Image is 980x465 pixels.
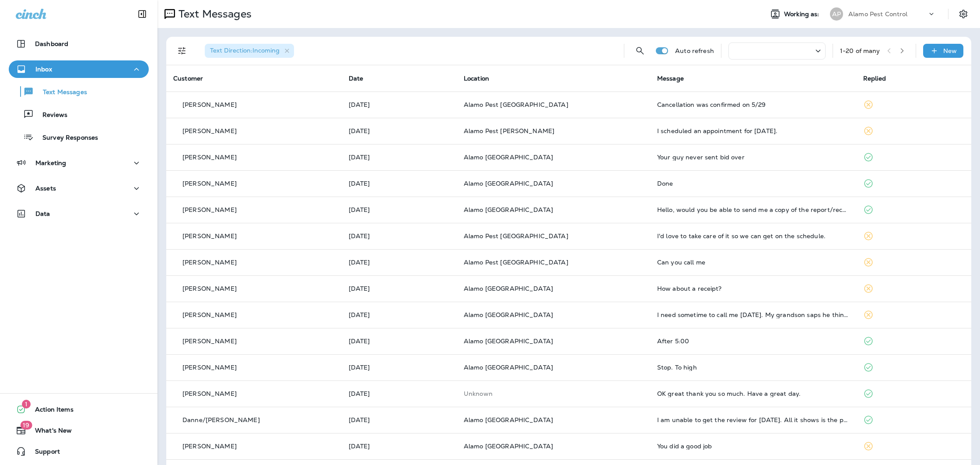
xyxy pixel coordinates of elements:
button: Filters [173,42,191,60]
p: Text Messages [34,88,87,97]
p: [PERSON_NAME] [182,259,237,266]
button: Collapse Sidebar [130,5,154,23]
span: Alamo Pest [GEOGRAPHIC_DATA] [464,258,568,266]
span: Alamo [GEOGRAPHIC_DATA] [464,337,553,345]
p: Sep 9, 2025 10:50 AM [349,206,450,213]
button: Data [9,205,149,222]
span: Text Direction : Incoming [210,46,280,54]
div: You did a good job [657,443,849,450]
p: [PERSON_NAME] [182,232,237,240]
span: Action Items [26,406,73,416]
p: [PERSON_NAME] [182,338,237,345]
p: Sep 5, 2025 03:20 PM [349,285,450,292]
p: Aug 25, 2025 05:17 PM [349,443,450,450]
div: Can you call me [657,259,849,266]
button: Marketing [9,154,149,172]
p: Sep 15, 2025 08:42 AM [349,101,450,108]
span: Working as: [784,11,821,18]
p: Aug 25, 2025 05:33 PM [349,390,450,397]
button: 1Action Items [9,401,149,418]
p: New [943,47,957,54]
p: [PERSON_NAME] [182,180,237,187]
p: [PERSON_NAME] [182,364,237,371]
div: Cancellation was confirmed on 5/29 [657,101,849,108]
p: Aug 25, 2025 05:31 PM [349,416,450,423]
button: Search Messages [631,42,649,60]
span: Support [26,448,60,458]
span: Alamo [GEOGRAPHIC_DATA] [464,416,553,424]
p: Data [35,210,50,217]
button: Support [9,443,149,460]
span: Alamo [GEOGRAPHIC_DATA] [464,206,553,214]
span: Alamo [GEOGRAPHIC_DATA] [464,363,553,371]
p: [PERSON_NAME] [182,285,237,292]
p: This customer does not have a last location and the phone number they messaged is not assigned to... [464,390,643,397]
button: Text Messages [9,82,149,101]
p: Sep 8, 2025 12:00 PM [349,259,450,266]
span: Alamo Pest [GEOGRAPHIC_DATA] [464,101,568,109]
div: AP [830,7,843,21]
span: Replied [863,74,886,82]
p: Sep 8, 2025 04:16 PM [349,232,450,240]
span: Customer [173,74,203,82]
div: Stop. To high [657,364,849,371]
div: 1 - 20 of many [840,47,880,54]
span: Alamo [GEOGRAPHIC_DATA] [464,180,553,187]
div: Done [657,180,849,187]
div: I am unable to get the review for today. All it shows is the previous one for Oscar. Please help. [657,416,849,423]
span: Date [349,74,364,82]
p: Reviews [34,111,67,120]
p: Sep 9, 2025 04:33 PM [349,180,450,187]
div: Text Direction:Incoming [205,44,294,58]
div: Hello, would you be able to send me a copy of the report/receipt, thanks [657,206,849,213]
span: Alamo Pest [GEOGRAPHIC_DATA] [464,232,568,240]
button: Reviews [9,105,149,123]
p: [PERSON_NAME] [182,154,237,161]
p: Auto refresh [675,47,714,54]
div: OK great thank you so much. Have a great day. [657,390,849,397]
button: Inbox [9,60,149,78]
button: 19What's New [9,422,149,439]
p: [PERSON_NAME] [182,127,237,134]
p: Inbox [35,66,52,73]
button: Dashboard [9,35,149,53]
p: [PERSON_NAME] [182,206,237,213]
div: Your guy never sent bid over [657,154,849,161]
span: Alamo [GEOGRAPHIC_DATA] [464,285,553,292]
p: Survey Responses [34,134,98,142]
span: Alamo [GEOGRAPHIC_DATA] [464,442,553,450]
span: Message [657,74,684,82]
span: Alamo [GEOGRAPHIC_DATA] [464,311,553,319]
div: After 5:00 [657,338,849,345]
p: Alamo Pest Control [848,11,908,18]
span: Location [464,74,489,82]
p: [PERSON_NAME] [182,101,237,108]
div: I scheduled an appointment for Monday. [657,127,849,134]
p: Assets [35,185,56,192]
p: [PERSON_NAME] [182,390,237,397]
p: Sep 4, 2025 12:45 PM [349,364,450,371]
p: Dashboard [35,40,68,47]
span: 1 [22,400,31,409]
div: How about a receipt? [657,285,849,292]
button: Assets [9,180,149,197]
span: Alamo Pest [PERSON_NAME] [464,127,554,135]
span: What's New [26,427,72,437]
p: [PERSON_NAME] [182,311,237,318]
p: Sep 11, 2025 08:28 AM [349,154,450,161]
p: Marketing [35,159,66,166]
p: Sep 11, 2025 09:00 AM [349,127,450,134]
p: Sep 4, 2025 12:54 PM [349,338,450,345]
button: Survey Responses [9,128,149,146]
span: Alamo [GEOGRAPHIC_DATA] [464,153,553,161]
p: [PERSON_NAME] [182,443,237,450]
span: 19 [20,421,32,430]
p: Sep 4, 2025 10:43 PM [349,311,450,318]
button: Settings [955,6,971,22]
p: Danne/[PERSON_NAME] [182,416,260,423]
div: I'd love to take care of it so we can get on the schedule. [657,232,849,240]
p: Text Messages [175,7,252,21]
div: I need sometime to call me tomorrow. My grandson saps he thinks he heard rats is something in the... [657,311,849,318]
